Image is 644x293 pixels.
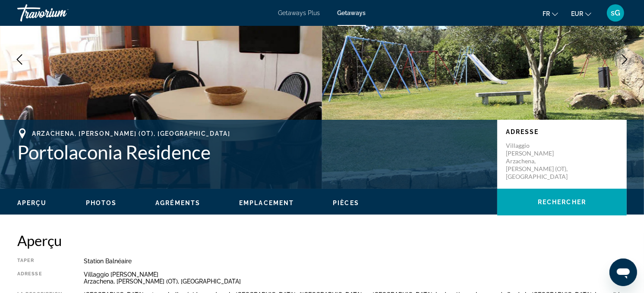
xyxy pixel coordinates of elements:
span: Emplacement [239,199,294,206]
button: Previous image [9,49,30,70]
button: Change language [543,7,558,20]
span: Aperçu [17,199,47,206]
span: Pièces [333,199,359,206]
div: Station balnéaire [84,258,627,265]
span: Arzachena, [PERSON_NAME] (OT), [GEOGRAPHIC_DATA] [32,130,230,137]
span: sG [611,9,620,17]
div: Taper [17,258,62,265]
span: Agréments [155,199,200,206]
a: Travorium [17,2,104,24]
a: Getaways Plus [278,9,320,16]
h2: Aperçu [17,232,627,249]
button: Emplacement [239,199,294,207]
h1: Portolaconia Residence [17,141,489,163]
div: Adresse [17,271,62,285]
a: Getaways [338,9,366,16]
span: Photos [86,199,117,206]
button: Photos [86,199,117,207]
button: Change currency [571,7,591,20]
button: Aperçu [17,199,47,207]
span: Rechercher [538,199,586,206]
p: Villaggio [PERSON_NAME] Arzachena, [PERSON_NAME] (OT), [GEOGRAPHIC_DATA] [506,142,575,181]
span: EUR [571,10,583,17]
button: Pièces [333,199,359,207]
span: fr [543,10,550,17]
button: Agréments [155,199,200,207]
iframe: Bouton de lancement de la fenêtre de messagerie [609,259,637,286]
button: Next image [614,49,635,70]
button: User Menu [604,4,627,22]
button: Rechercher [497,189,627,215]
div: Villaggio [PERSON_NAME] Arzachena, [PERSON_NAME] (OT), [GEOGRAPHIC_DATA] [84,271,627,285]
p: Adresse [506,128,618,135]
